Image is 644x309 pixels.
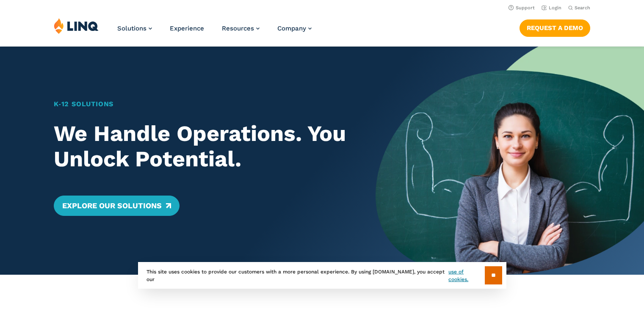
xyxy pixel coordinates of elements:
[54,196,180,216] a: Explore Our Solutions
[520,19,590,36] a: Request a Demo
[117,18,312,46] nav: Primary Navigation
[520,18,590,36] nav: Button Navigation
[170,25,204,32] a: Experience
[222,25,254,32] span: Resources
[542,5,561,11] a: Login
[448,268,484,283] a: use of cookies.
[54,121,350,172] h2: We Handle Operations. You Unlock Potential.
[509,5,535,11] a: Support
[138,262,506,289] div: This site uses cookies to provide our customers with a more personal experience. By using [DOMAIN...
[54,18,99,34] img: LINQ | K‑12 Software
[222,25,260,32] a: Resources
[376,47,644,275] img: Home Banner
[575,5,590,11] span: Search
[277,25,312,32] a: Company
[277,25,306,32] span: Company
[117,25,146,32] span: Solutions
[117,25,152,32] a: Solutions
[54,99,350,109] h1: K‑12 Solutions
[568,5,590,11] button: Open Search Bar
